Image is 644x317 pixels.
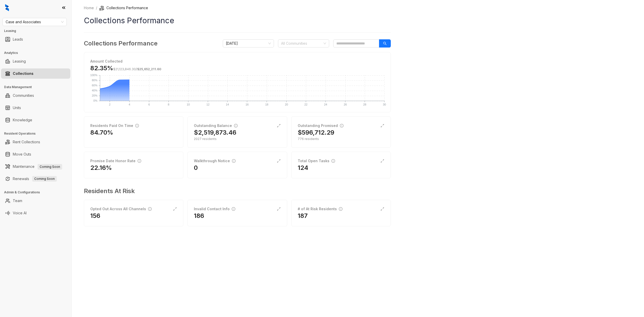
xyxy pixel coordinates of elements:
span: info-circle [135,124,139,127]
h2: 84.70% [90,128,113,137]
h2: 22.16% [90,164,112,172]
li: Collections Performance [99,5,148,11]
span: info-circle [339,207,342,211]
li: Communities [1,90,70,101]
text: 20 [285,103,288,106]
text: 30 [383,103,386,106]
a: Leasing [13,56,26,66]
strong: Amount Collected [90,59,123,63]
h3: Data Management [4,85,71,89]
text: 24 [324,103,327,106]
span: info-circle [148,207,152,211]
li: Rent Collections [1,137,70,147]
div: Residents Paid On Time [90,123,139,128]
li: Team [1,196,70,206]
h2: 186 [194,212,204,220]
a: Team [13,196,22,206]
li: Move Outs [1,149,70,159]
span: expand-alt [380,159,384,163]
span: info-circle [331,159,335,163]
div: # of At Risk Residents [298,206,342,212]
span: expand-alt [277,159,281,163]
li: Leasing [1,56,70,66]
span: / [113,67,161,71]
text: 18 [265,103,268,106]
div: Walkthrough Notice [194,158,236,164]
h3: Resident Operations [4,131,71,136]
a: Knowledge [13,115,32,125]
span: info-circle [138,159,141,163]
h2: 187 [298,212,308,220]
h2: 0 [194,164,198,172]
text: 80% [92,79,97,82]
span: $21,123,846.30 [113,67,136,71]
a: Units [13,103,21,113]
h3: Residents At Risk [84,186,387,196]
span: $25,652,211.60 [137,67,161,71]
div: Invalid Contact Info [194,206,235,212]
div: Outstanding Balance [194,123,238,128]
a: Collections [13,68,34,79]
a: Rent Collections [13,137,40,147]
li: Maintenance [1,161,70,172]
text: 22 [304,103,307,106]
text: 6 [148,103,150,106]
span: info-circle [232,159,236,163]
text: 10 [187,103,190,106]
span: Coming Soon [32,176,57,182]
div: 776 residents [298,137,384,141]
div: Total Open Tasks [298,158,335,164]
h3: Analytics [4,51,71,55]
img: logo [5,4,9,11]
text: 100% [90,74,97,77]
text: 16 [246,103,249,106]
span: expand-alt [173,207,177,211]
a: Move Outs [13,149,31,159]
h1: Collections Performance [84,15,391,26]
span: info-circle [234,124,238,127]
text: 4 [129,103,130,106]
span: September 2025 [226,40,271,47]
h2: 124 [298,164,308,172]
li: Collections [1,68,70,79]
span: info-circle [340,124,343,127]
a: Leads [13,34,23,44]
span: Case and Associates [6,18,64,26]
a: Voice AI [13,208,27,218]
a: RenewalsComing Soon [13,174,57,184]
text: 8 [168,103,169,106]
span: info-circle [232,207,235,211]
text: 40% [92,89,97,92]
span: search [383,42,387,45]
span: expand-alt [380,207,384,211]
text: 12 [206,103,209,106]
h2: 156 [90,212,100,220]
h2: $2,519,873.46 [194,128,236,137]
span: expand-alt [380,124,384,128]
span: Coming Soon [38,164,62,170]
span: expand-alt [277,207,281,211]
a: Communities [13,90,34,101]
div: Opted Out Across All Channels [90,206,152,212]
text: 2 [109,103,110,106]
text: 14 [226,103,229,106]
li: Units [1,103,70,113]
text: 0% [93,99,97,102]
text: 20% [92,94,97,97]
h3: Leasing [4,29,71,33]
li: Leads [1,34,70,44]
li: Knowledge [1,115,70,125]
li: / [96,5,97,11]
li: Renewals [1,174,70,184]
div: Outstanding Promised [298,123,343,128]
li: Voice AI [1,208,70,218]
h3: Collections Performance [84,39,158,48]
h3: 82.35% [90,64,161,72]
h2: $596,712.29 [298,128,334,137]
h3: Admin & Configurations [4,190,71,195]
text: 60% [92,84,97,87]
a: Home [83,5,95,11]
div: 2027 residents [194,137,281,141]
div: Promise Date Honor Rate [90,158,141,164]
text: 28 [363,103,366,106]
